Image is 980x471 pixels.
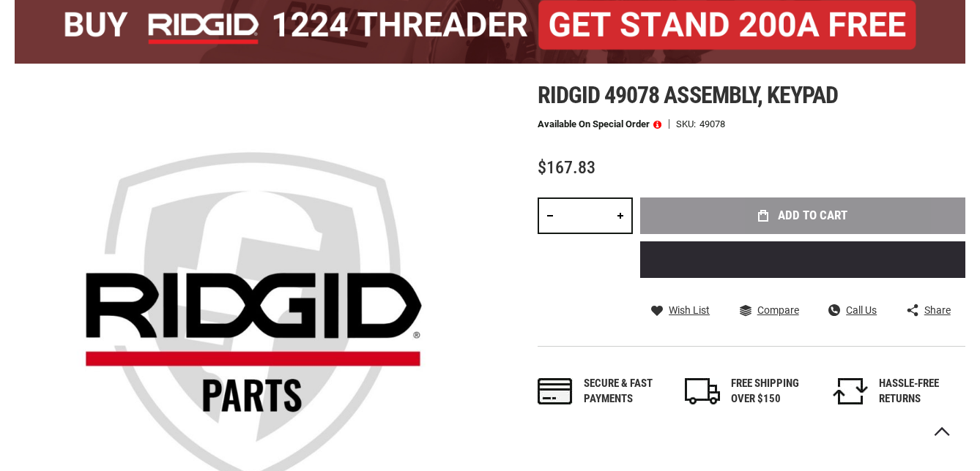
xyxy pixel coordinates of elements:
div: Secure & fast payments [584,376,670,407]
span: Compare [757,305,799,315]
div: HASSLE-FREE RETURNS [879,376,965,407]
span: Share [924,305,951,315]
span: Wish List [669,305,710,315]
a: Compare [740,304,799,317]
p: Available on Special Order [538,119,661,129]
div: 49078 [699,119,725,129]
span: Call Us [846,305,877,315]
a: Wish List [651,304,710,317]
strong: SKU [676,119,699,129]
span: $167.83 [538,157,595,178]
img: payments [538,378,573,404]
div: FREE SHIPPING OVER $150 [731,376,817,407]
img: shipping [685,378,720,404]
a: Call Us [828,304,877,317]
span: Ridgid 49078 assembly, keypad [538,81,838,109]
img: returns [833,378,868,404]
